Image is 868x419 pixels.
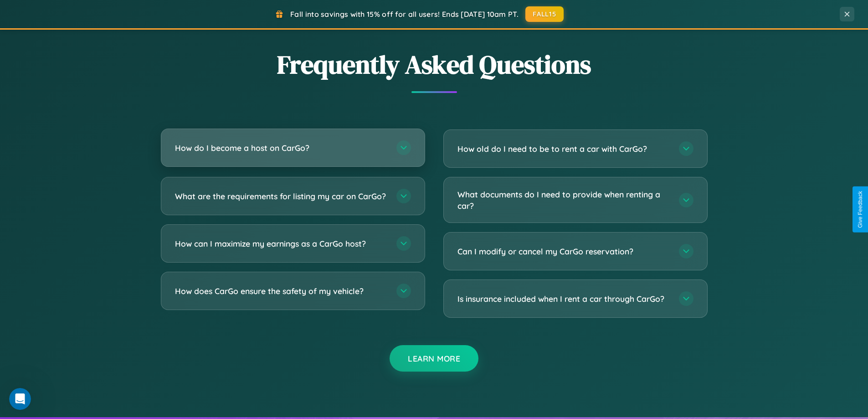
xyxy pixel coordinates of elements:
h3: Is insurance included when I rent a car through CarGo? [457,293,670,305]
h3: How can I maximize my earnings as a CarGo host? [175,238,387,249]
h3: What documents do I need to provide when renting a car? [457,189,670,211]
h3: Can I modify or cancel my CarGo reservation? [457,246,670,257]
h3: How old do I need to be to rent a car with CarGo? [457,143,670,155]
div: Give Feedback [857,191,863,228]
button: Learn More [390,345,478,372]
h3: How do I become a host on CarGo? [175,142,387,154]
h3: What are the requirements for listing my car on CarGo? [175,191,387,202]
h2: Frequently Asked Questions [161,47,708,82]
button: FALL15 [525,6,564,22]
h3: How does CarGo ensure the safety of my vehicle? [175,285,387,297]
iframe: Intercom live chat [9,388,31,410]
span: Fall into savings with 15% off for all users! Ends [DATE] 10am PT. [290,10,519,19]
